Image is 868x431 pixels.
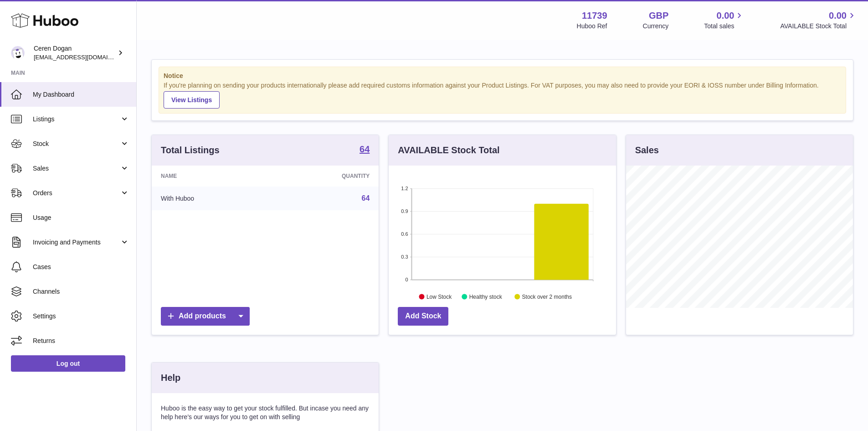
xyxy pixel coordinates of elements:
[829,10,847,22] span: 0.00
[406,277,408,282] text: 0
[780,10,857,31] a: 0.00 AVAILABLE Stock Total
[33,337,129,345] span: Returns
[272,166,379,187] th: Quantity
[398,144,499,156] h3: AVAILABLE Stock Total
[34,44,116,62] div: Ceren Dogan
[33,263,129,271] span: Cases
[401,208,408,214] text: 0.9
[161,144,220,156] h3: Total Listings
[33,312,129,321] span: Settings
[635,144,659,156] h3: Sales
[152,166,272,187] th: Name
[362,194,370,202] a: 64
[522,293,572,300] text: Stock over 2 months
[582,10,607,22] strong: 11739
[704,22,745,31] span: Total sales
[649,10,668,22] strong: GBP
[704,10,745,31] a: 0.00 Total sales
[164,72,841,80] strong: Notice
[717,10,734,22] span: 0.00
[164,91,220,109] a: View Listings
[33,189,120,197] span: Orders
[401,254,408,260] text: 0.3
[398,307,448,326] a: Add Stock
[426,293,452,300] text: Low Stock
[577,22,607,31] div: Huboo Ref
[643,22,669,31] div: Currency
[33,287,129,296] span: Channels
[401,231,408,237] text: 0.6
[401,186,408,191] text: 1.2
[164,81,841,109] div: If you're planning on sending your products internationally please add required customs informati...
[33,115,120,124] span: Listings
[33,90,129,99] span: My Dashboard
[152,187,272,210] td: With Huboo
[33,213,129,222] span: Usage
[780,22,857,31] span: AVAILABLE Stock Total
[360,145,370,154] strong: 64
[469,293,503,300] text: Healthy stock
[161,372,180,384] h3: Help
[161,404,370,421] p: Huboo is the easy way to get your stock fulfilled. But incase you need any help here's our ways f...
[33,140,120,148] span: Stock
[33,164,120,173] span: Sales
[360,145,370,156] a: 64
[34,53,134,61] span: [EMAIL_ADDRESS][DOMAIN_NAME]
[11,355,125,372] a: Log out
[161,307,250,326] a: Add products
[33,238,120,247] span: Invoicing and Payments
[11,46,25,60] img: internalAdmin-11739@internal.huboo.com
